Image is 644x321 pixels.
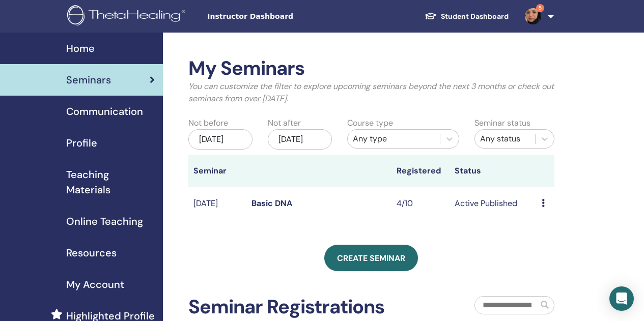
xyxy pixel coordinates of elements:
span: Create seminar [337,253,405,264]
img: graduation-cap-white.svg [425,12,437,20]
div: Open Intercom Messenger [609,286,634,311]
a: Create seminar [324,245,418,271]
td: Active Published [450,187,537,220]
span: Profile [66,135,97,151]
img: default.jpg [525,8,541,24]
h2: My Seminars [188,57,554,80]
h2: Seminar Registrations [188,296,384,319]
th: Status [450,155,537,187]
span: Home [66,41,95,56]
div: [DATE] [188,129,253,150]
a: Basic DNA [251,198,292,209]
label: Not before [188,117,228,129]
span: Teaching Materials [66,167,155,197]
td: 4/10 [391,187,450,220]
p: You can customize the filter to explore upcoming seminars beyond the next 3 months or check out s... [188,80,554,105]
span: My Account [66,277,124,292]
td: [DATE] [188,187,246,220]
div: Any status [480,133,530,145]
span: Resources [66,245,117,260]
label: Course type [347,117,393,129]
div: [DATE] [268,129,332,150]
img: logo.png [67,5,189,28]
span: Instructor Dashboard [207,11,360,22]
a: Student Dashboard [416,7,517,26]
span: 5 [536,4,544,12]
div: Any type [353,133,435,145]
span: Communication [66,104,143,119]
span: Seminars [66,72,111,87]
th: Registered [391,155,450,187]
th: Seminar [188,155,246,187]
label: Not after [268,117,301,129]
span: Online Teaching [66,214,143,229]
label: Seminar status [474,117,530,129]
